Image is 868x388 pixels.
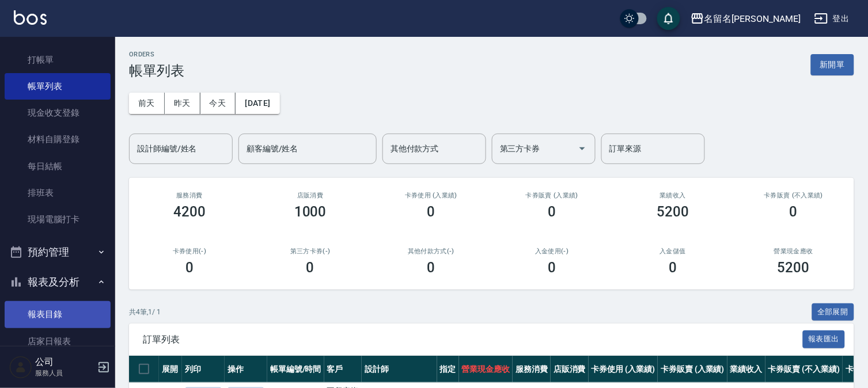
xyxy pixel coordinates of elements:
[129,307,161,317] p: 共 4 筆, 1 / 1
[129,93,165,114] button: 前天
[5,73,111,100] a: 帳單列表
[811,54,854,75] button: 新開單
[362,356,437,383] th: 設計師
[385,248,478,255] h2: 其他付款方式(-)
[803,333,846,344] a: 報表匯出
[200,93,236,114] button: 今天
[747,192,840,199] h2: 卡券販賣 (不入業績)
[747,248,840,255] h2: 營業現金應收
[143,248,236,255] h2: 卡券使用(-)
[143,334,803,345] span: 訂單列表
[129,63,184,79] h3: 帳單列表
[505,248,598,255] h2: 入金使用(-)
[589,356,658,383] th: 卡券使用 (入業績)
[225,356,267,383] th: 操作
[35,356,94,368] h5: 公司
[812,303,855,321] button: 全部展開
[573,139,592,158] button: Open
[264,248,357,255] h2: 第三方卡券(-)
[551,356,589,383] th: 店販消費
[811,59,854,70] a: 新開單
[704,12,801,26] div: 名留名[PERSON_NAME]
[9,356,32,379] img: Person
[5,267,111,297] button: 報表及分析
[306,260,314,276] h3: 0
[324,356,362,383] th: 客戶
[159,356,182,383] th: 展開
[790,204,798,220] h3: 0
[165,93,200,114] button: 昨天
[513,356,551,383] th: 服務消費
[626,248,719,255] h2: 入金儲值
[427,260,435,276] h3: 0
[185,260,194,276] h3: 0
[437,356,459,383] th: 指定
[548,204,556,220] h3: 0
[657,204,689,220] h3: 5200
[5,328,111,355] a: 店家日報表
[35,368,94,378] p: 服務人員
[427,204,435,220] h3: 0
[505,192,598,199] h2: 卡券販賣 (入業績)
[5,100,111,126] a: 現金收支登錄
[173,204,206,220] h3: 4200
[267,356,324,383] th: 帳單編號/時間
[5,126,111,153] a: 材料自購登錄
[765,356,843,383] th: 卡券販賣 (不入業績)
[686,7,805,31] button: 名留名[PERSON_NAME]
[182,356,225,383] th: 列印
[548,260,556,276] h3: 0
[14,10,47,25] img: Logo
[810,8,854,29] button: 登出
[657,7,680,30] button: save
[385,192,478,199] h2: 卡券使用 (入業績)
[778,260,810,276] h3: 5200
[143,192,236,199] h3: 服務消費
[5,153,111,180] a: 每日結帳
[5,237,111,267] button: 預約管理
[129,51,184,58] h2: ORDERS
[294,204,327,220] h3: 1000
[264,192,357,199] h2: 店販消費
[5,47,111,73] a: 打帳單
[459,356,513,383] th: 營業現金應收
[626,192,719,199] h2: 業績收入
[5,206,111,233] a: 現場電腦打卡
[5,180,111,206] a: 排班表
[669,260,677,276] h3: 0
[5,301,111,328] a: 報表目錄
[727,356,765,383] th: 業績收入
[803,330,846,348] button: 報表匯出
[236,93,279,114] button: [DATE]
[658,356,727,383] th: 卡券販賣 (入業績)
